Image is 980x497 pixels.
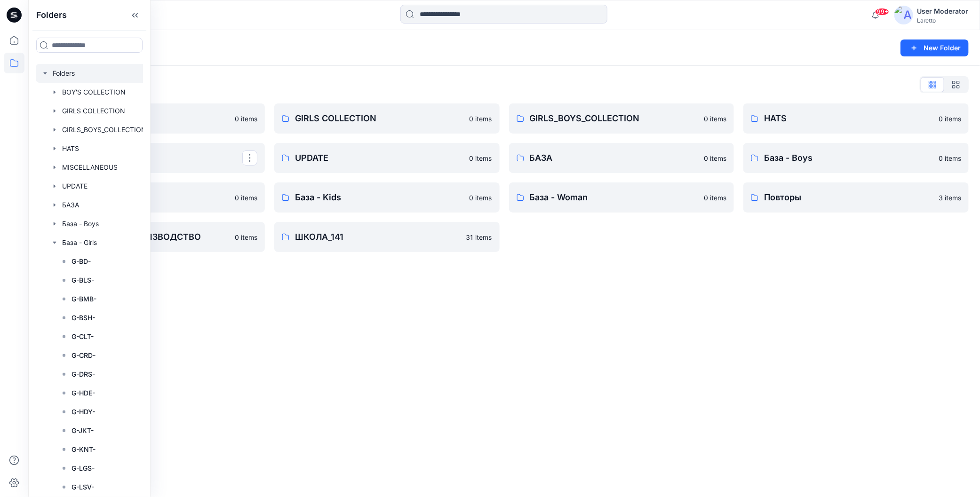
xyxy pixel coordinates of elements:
p: 0 items [704,114,726,124]
div: Laretto [917,17,968,24]
p: G-BD- [72,256,91,267]
a: MISCELLANEOUS [40,143,265,173]
span: 99+ [875,8,889,16]
p: База - Woman [530,191,699,204]
p: 0 items [235,114,257,124]
button: New Folder [900,39,969,56]
a: GIRLS COLLECTION0 items [274,103,500,134]
a: База - Kids0 items [274,182,500,213]
a: ШКОЛА_14131 items [274,222,500,252]
p: G-BSH- [72,312,95,323]
p: G-KNT- [72,444,96,455]
p: G-CLT- [72,331,94,342]
p: База - Boys [764,151,933,165]
a: База - Woman0 items [509,182,734,213]
p: 0 items [470,193,492,203]
p: G-HDE- [72,387,95,399]
a: База - Boys0 items [743,143,969,173]
p: HATS [764,112,933,125]
p: 0 items [704,193,726,203]
p: G-DRS- [72,369,95,380]
p: 0 items [235,193,257,203]
p: GIRLS_BOYS_COLLECTION [530,112,699,125]
p: G-BLS- [72,275,94,286]
p: G-HDY- [72,406,95,418]
a: СОБСТВЕННОЕ ПРОИЗВОДСТВО0 items [40,222,265,252]
a: GIRLS_BOYS_COLLECTION0 items [509,103,734,134]
p: 3 items [939,193,961,203]
div: User Moderator [917,6,968,17]
p: G-BMB- [72,293,96,305]
p: 0 items [235,232,257,242]
p: GIRLS COLLECTION [295,112,464,125]
a: База - Girls0 items [40,182,265,213]
p: 0 items [470,114,492,124]
p: 0 items [704,153,726,163]
p: 0 items [939,114,961,124]
p: G-JKT- [72,425,94,436]
p: MISCELLANEOUS [60,151,242,165]
p: 31 items [466,232,492,242]
a: Повторы3 items [743,182,969,213]
p: Повторы [764,191,933,204]
img: avatar [894,6,913,24]
p: БАЗА [530,151,699,165]
a: HATS0 items [743,103,969,134]
p: 0 items [939,153,961,163]
p: G-LSV- [72,481,94,493]
p: G-CRD- [72,350,96,361]
p: База - Kids [295,191,464,204]
p: G-LGS- [72,463,95,474]
a: БАЗА0 items [509,143,734,173]
p: ШКОЛА_141 [295,230,461,244]
a: UPDATE0 items [274,143,500,173]
p: 0 items [470,153,492,163]
a: BOY'S COLLECTION0 items [40,103,265,134]
p: UPDATE [295,151,464,165]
